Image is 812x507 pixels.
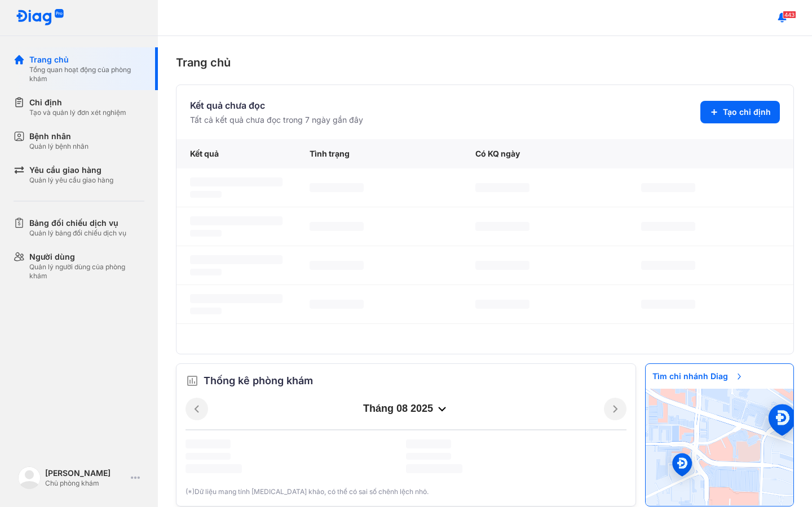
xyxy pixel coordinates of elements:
[406,464,462,473] span: ‌
[45,479,126,488] div: Chủ phòng khám
[190,114,363,126] div: Tất cả kết quả chưa đọc trong 7 ngày gần đây
[310,183,364,192] span: ‌
[29,263,144,281] div: Quản lý người dùng của phòng khám
[29,176,113,185] div: Quản lý yêu cầu giao hàng
[700,101,780,123] button: Tạo chỉ định
[186,464,242,473] span: ‌
[190,294,283,303] span: ‌
[190,216,283,225] span: ‌
[190,255,283,264] span: ‌
[29,97,126,108] div: Chỉ định
[176,139,296,168] div: Kết quả
[475,261,529,270] span: ‌
[641,300,695,309] span: ‌
[475,300,529,309] span: ‌
[208,402,604,416] div: tháng 08 2025
[176,54,794,71] div: Trang chủ
[310,300,364,309] span: ‌
[310,222,364,231] span: ‌
[29,131,89,142] div: Bệnh nhân
[29,229,126,238] div: Quản lý bảng đối chiếu dịch vụ
[406,439,451,448] span: ‌
[646,364,751,389] span: Tìm chi nhánh Diag
[190,269,222,275] span: ‌
[296,139,462,168] div: Tình trạng
[462,139,628,168] div: Có KQ ngày
[641,222,695,231] span: ‌
[18,466,41,489] img: logo
[186,439,231,448] span: ‌
[29,54,144,65] div: Trang chủ
[190,191,222,198] span: ‌
[16,9,64,26] img: logo
[783,11,796,19] span: 443
[29,65,144,83] div: Tổng quan hoạt động của phòng khám
[29,251,144,263] div: Người dùng
[475,222,529,231] span: ‌
[475,183,529,192] span: ‌
[723,106,771,118] span: Tạo chỉ định
[186,374,199,388] img: order.5a6da16c.svg
[186,487,626,497] div: (*)Dữ liệu mang tính [MEDICAL_DATA] khảo, có thể có sai số chênh lệch nhỏ.
[29,142,89,151] div: Quản lý bệnh nhân
[190,177,283,186] span: ‌
[204,373,313,389] span: Thống kê phòng khám
[29,164,113,176] div: Yêu cầu giao hàng
[641,261,695,270] span: ‌
[190,308,222,314] span: ‌
[310,261,364,270] span: ‌
[406,453,451,460] span: ‌
[186,453,231,460] span: ‌
[29,217,126,229] div: Bảng đối chiếu dịch vụ
[29,108,126,117] div: Tạo và quản lý đơn xét nghiệm
[45,468,126,479] div: [PERSON_NAME]
[641,183,695,192] span: ‌
[190,230,222,237] span: ‌
[190,99,363,112] div: Kết quả chưa đọc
